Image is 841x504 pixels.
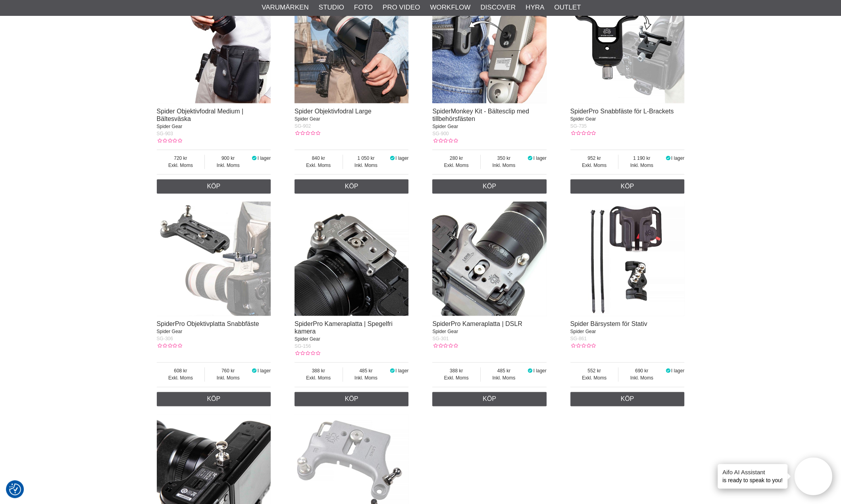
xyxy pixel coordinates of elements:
h4: Aifo AI Assistant [722,468,783,476]
i: I lager [251,368,258,374]
span: 760 [205,367,251,374]
a: Spider Objektivfodral Large [294,108,371,115]
span: I lager [395,155,408,161]
a: Köp [294,392,409,406]
a: Köp [570,392,685,406]
div: Kundbetyg: 0 [294,350,320,357]
span: SG-156 [294,343,311,349]
span: I lager [671,155,684,161]
a: SpiderPro Objektivplatta Snabbfäste [157,320,259,327]
a: Spider Bärsystem för Stativ [570,320,647,327]
span: Spider Gear [570,116,596,122]
a: SpiderMonkey Kit - Bältesclip med tillbehörsfästen [432,108,529,122]
a: Köp [432,392,547,406]
span: 900 [205,155,251,162]
span: Exkl. Moms [432,162,480,169]
div: Kundbetyg: 0 [157,137,182,144]
a: Outlet [554,2,581,13]
div: Kundbetyg: 0 [157,342,182,349]
span: Spider Gear [294,116,320,122]
a: SpiderPro Kameraplatta | Spegelfri kamera [294,320,393,335]
i: I lager [527,155,533,161]
a: SpiderPro Kameraplatta | DSLR [432,320,522,327]
span: Exkl. Moms [432,374,480,381]
i: I lager [251,155,258,161]
span: 485 [343,367,389,374]
span: Inkl. Moms [205,374,251,381]
span: Exkl. Moms [294,162,343,169]
a: Köp [157,392,271,406]
span: SG-903 [157,131,173,136]
span: I lager [533,155,546,161]
a: Köp [157,179,271,194]
span: SG-301 [432,336,448,341]
span: I lager [395,368,408,374]
span: Spider Gear [157,124,183,129]
span: I lager [671,368,684,374]
div: Kundbetyg: 0 [294,130,320,137]
span: Exkl. Moms [570,374,618,381]
a: Discover [480,2,516,13]
span: 1 190 [618,155,665,162]
span: Inkl. Moms [343,374,389,381]
img: SpiderPro Kameraplatta | Spegelfri kamera [294,201,409,316]
a: Pro Video [383,2,420,13]
div: is ready to speak to you! [718,464,787,489]
a: Spider Objektivfodral Medium | Bältesväska [157,108,243,122]
span: 1 050 [343,155,389,162]
span: 720 [157,155,205,162]
span: Inkl. Moms [343,162,389,169]
img: Revisit consent button [9,483,21,495]
span: I lager [258,155,271,161]
span: Spider Gear [157,329,183,334]
span: 952 [570,155,618,162]
span: SG-735 [570,123,587,129]
span: Inkl. Moms [205,162,251,169]
a: Köp [570,179,685,194]
i: I lager [389,368,395,374]
span: Spider Gear [570,329,596,334]
a: Foto [354,2,373,13]
span: 690 [618,367,665,374]
span: Exkl. Moms [570,162,618,169]
a: Varumärken [262,2,309,13]
span: Spider Gear [294,336,320,342]
span: 388 [432,367,480,374]
a: Köp [294,179,409,194]
span: I lager [533,368,546,374]
div: Kundbetyg: 0 [570,130,596,137]
span: Inkl. Moms [618,374,665,381]
span: 552 [570,367,618,374]
span: Inkl. Moms [481,162,527,169]
span: Inkl. Moms [481,374,527,381]
span: Exkl. Moms [157,374,205,381]
span: Inkl. Moms [618,162,665,169]
a: Studio [319,2,344,13]
div: Kundbetyg: 0 [432,342,458,349]
i: I lager [665,155,671,161]
a: Köp [432,179,547,194]
div: Kundbetyg: 0 [570,342,596,349]
span: 350 [481,155,527,162]
img: SpiderPro Kameraplatta | DSLR [432,201,547,316]
i: I lager [389,155,395,161]
a: Workflow [430,2,470,13]
span: SG-861 [570,336,587,341]
span: Exkl. Moms [294,374,343,381]
span: 388 [294,367,343,374]
span: 608 [157,367,205,374]
a: Hyra [525,2,544,13]
span: Exkl. Moms [157,162,205,169]
span: 280 [432,155,480,162]
span: 840 [294,155,343,162]
span: SG-902 [294,123,311,129]
span: SG-306 [157,336,173,341]
span: Spider Gear [432,124,458,129]
a: SpiderPro Snabbfäste för L-Brackets [570,108,674,115]
img: SpiderPro Objektivplatta Snabbfäste [157,201,271,316]
span: Spider Gear [432,329,458,334]
span: I lager [258,368,271,374]
div: Kundbetyg: 0 [432,137,458,144]
i: I lager [527,368,533,374]
img: Spider Bärsystem för Stativ [570,201,685,316]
